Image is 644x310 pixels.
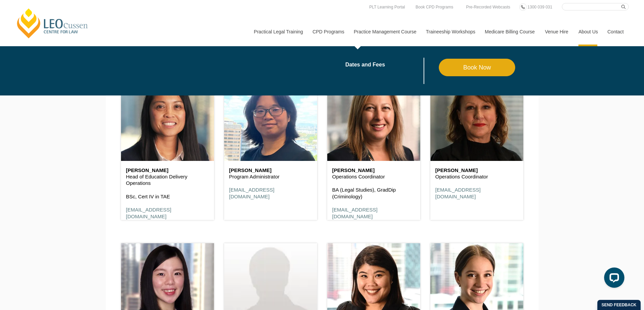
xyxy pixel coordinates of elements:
[435,168,518,173] h6: [PERSON_NAME]
[464,3,512,11] a: Pre-Recorded Webcasts
[421,17,480,46] a: Traineeship Workshops
[599,265,627,293] iframe: LiveChat chat widget
[573,17,602,46] a: About Us
[526,3,554,11] a: 1300 039 031
[527,5,552,9] span: 1300 039 031
[307,17,349,46] a: CPD Programs
[332,168,415,173] h6: [PERSON_NAME]
[15,7,90,39] a: [PERSON_NAME] Centre for Law
[126,173,209,187] p: Head of Education Delivery Operations
[126,168,209,173] h6: [PERSON_NAME]
[439,59,516,76] a: Book Now
[229,168,312,173] h6: [PERSON_NAME]
[540,17,573,46] a: Venue Hire
[480,17,540,46] a: Medicare Billing Course
[249,17,308,46] a: Practical Legal Training
[414,3,455,11] a: Book CPD Programs
[332,207,378,219] a: [EMAIL_ADDRESS][DOMAIN_NAME]
[602,17,629,46] a: Contact
[126,207,171,219] a: [EMAIL_ADDRESS][DOMAIN_NAME]
[332,187,415,200] p: BA (Legal Studies), GradDip (Criminology)
[229,173,312,180] p: Program Administrator
[435,187,481,199] a: [EMAIL_ADDRESS][DOMAIN_NAME]
[332,173,415,180] p: Operations Coordinator
[345,62,439,67] a: Dates and Fees
[126,193,209,200] p: BSc, Cert IV in TAE
[349,17,421,46] a: Practice Management Course
[367,3,407,11] a: PLT Learning Portal
[229,187,275,199] a: [EMAIL_ADDRESS][DOMAIN_NAME]
[435,173,518,180] p: Operations Coordinator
